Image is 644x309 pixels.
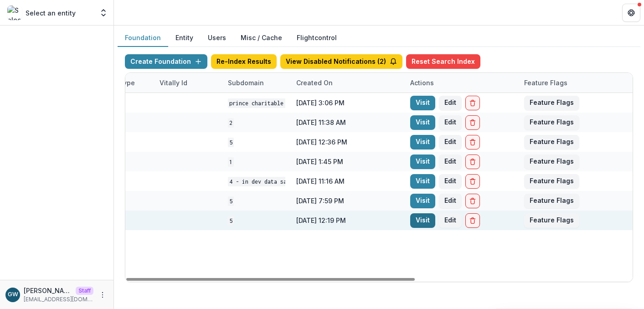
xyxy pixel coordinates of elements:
[410,96,435,110] a: Visit
[410,213,435,228] a: Visit
[291,93,405,113] div: [DATE] 3:06 PM
[410,135,435,149] a: Visit
[233,29,289,47] button: Misc / Cache
[439,194,462,208] button: Edit
[154,78,193,88] div: Vitally Id
[291,191,405,211] div: [DATE] 7:59 PM
[405,73,519,93] div: Actions
[222,78,269,88] div: Subdomain
[519,78,573,88] div: Feature Flags
[622,4,640,22] button: Get Help
[524,174,579,189] button: Feature Flags
[291,73,405,93] div: Created on
[168,29,201,47] button: Entity
[291,171,405,191] div: [DATE] 11:16 AM
[519,73,633,93] div: Feature Flags
[297,33,337,42] a: Flightcontrol
[291,113,405,132] div: [DATE] 11:38 AM
[228,216,234,226] code: 5
[465,194,480,208] button: Delete Foundation
[26,8,76,18] p: Select an entity
[410,154,435,169] a: Visit
[465,135,480,149] button: Delete Foundation
[465,115,480,130] button: Delete Foundation
[228,138,234,147] code: 5
[524,115,579,130] button: Feature Flags
[228,196,234,206] code: 5
[222,73,291,93] div: Subdomain
[439,174,462,189] button: Edit
[465,213,480,228] button: Delete Foundation
[97,4,110,22] button: Open entity switcher
[439,135,462,149] button: Edit
[439,96,462,110] button: Edit
[76,287,93,295] p: Staff
[410,194,435,208] a: Visit
[465,96,480,110] button: Delete Foundation
[524,135,579,149] button: Feature Flags
[228,118,234,128] code: 2
[154,73,222,93] div: Vitally Id
[8,292,18,298] div: Grace Willig
[211,54,277,69] button: Re-Index Results
[228,98,323,108] code: Prince Charitable Trusts DEMO
[291,132,405,152] div: [DATE] 12:36 PM
[201,29,233,47] button: Users
[439,154,462,169] button: Edit
[291,152,405,171] div: [DATE] 1:45 PM
[291,78,338,88] div: Created on
[406,54,480,69] button: Reset Search Index
[439,115,462,130] button: Edit
[405,78,439,88] div: Actions
[125,54,207,69] button: Create Foundation
[439,213,462,228] button: Edit
[97,289,108,300] button: More
[465,174,480,189] button: Delete Foundation
[410,115,435,130] a: Visit
[291,211,405,230] div: [DATE] 12:19 PM
[228,157,234,167] code: 1
[118,29,168,47] button: Foundation
[524,96,579,110] button: Feature Flags
[465,154,480,169] button: Delete Foundation
[228,177,304,186] code: 4 - in dev data sandbox
[524,154,579,169] button: Feature Flags
[24,295,93,304] p: [EMAIL_ADDRESS][DOMAIN_NAME]
[524,194,579,208] button: Feature Flags
[410,174,435,189] a: Visit
[280,54,402,69] button: View Disabled Notifications (2)
[524,213,579,228] button: Feature Flags
[24,286,72,295] p: [PERSON_NAME]
[7,5,22,20] img: Select an entity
